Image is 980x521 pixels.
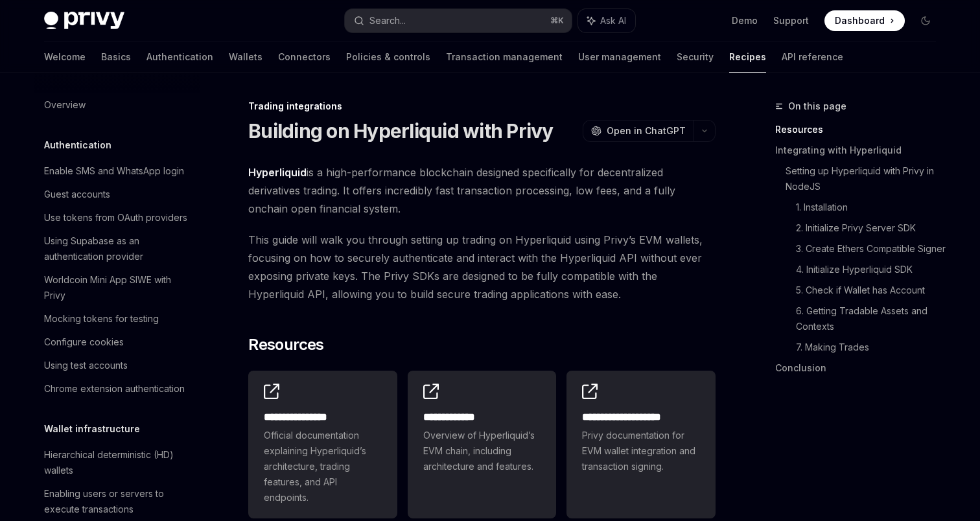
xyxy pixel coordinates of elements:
span: ⌘ K [550,16,564,26]
span: is a high-performance blockchain designed specifically for decentralized derivatives trading. It ... [248,163,716,218]
a: Recipes [729,41,766,73]
a: Hyperliquid [248,166,307,179]
span: Ask AI [600,14,626,27]
a: Resources [775,119,946,140]
a: Integrating with Hyperliquid [775,140,946,161]
button: Toggle dark mode [915,10,936,31]
div: Enabling users or servers to execute transactions [44,486,192,517]
a: Connectors [278,41,331,73]
span: Open in ChatGPT [607,124,686,137]
a: 1. Installation [796,197,946,218]
a: 6. Getting Tradable Assets and Contexts [796,301,946,337]
a: Mocking tokens for testing [34,307,200,330]
a: Using test accounts [34,354,200,377]
a: Chrome extension authentication [34,377,200,400]
h1: Building on Hyperliquid with Privy [248,119,554,143]
a: Configure cookies [34,330,200,354]
a: Using Supabase as an authentication provider [34,229,200,268]
div: Configure cookies [44,334,124,350]
a: 2. Initialize Privy Server SDK [796,218,946,238]
a: Demo [732,14,758,27]
a: Enabling users or servers to execute transactions [34,482,200,521]
a: Transaction management [446,41,563,73]
span: Privy documentation for EVM wallet integration and transaction signing. [582,428,700,474]
a: **** **** **** *****Privy documentation for EVM wallet integration and transaction signing. [566,371,716,518]
span: Official documentation explaining Hyperliquid’s architecture, trading features, and API endpoints. [264,428,382,505]
div: Worldcoin Mini App SIWE with Privy [44,272,192,303]
h5: Wallet infrastructure [44,421,140,437]
a: Dashboard [824,10,905,31]
a: Worldcoin Mini App SIWE with Privy [34,268,200,307]
div: Using test accounts [44,358,128,373]
a: 7. Making Trades [796,337,946,358]
div: Mocking tokens for testing [44,311,159,327]
div: Use tokens from OAuth providers [44,210,187,226]
h5: Authentication [44,137,111,153]
a: Use tokens from OAuth providers [34,206,200,229]
span: On this page [788,98,846,114]
a: Conclusion [775,358,946,378]
a: 4. Initialize Hyperliquid SDK [796,259,946,280]
a: Overview [34,93,200,117]
a: 5. Check if Wallet has Account [796,280,946,301]
a: Setting up Hyperliquid with Privy in NodeJS [786,161,946,197]
div: Using Supabase as an authentication provider [44,233,192,264]
a: **** **** **** *Official documentation explaining Hyperliquid’s architecture, trading features, a... [248,371,397,518]
a: Wallets [229,41,262,73]
a: 3. Create Ethers Compatible Signer [796,238,946,259]
div: Search... [369,13,406,29]
span: Dashboard [835,14,885,27]
a: API reference [782,41,843,73]
img: dark logo [44,12,124,30]
a: Guest accounts [34,183,200,206]
a: Policies & controls [346,41,430,73]
a: **** **** ***Overview of Hyperliquid’s EVM chain, including architecture and features. [408,371,557,518]
div: Hierarchical deterministic (HD) wallets [44,447,192,478]
a: Welcome [44,41,86,73]
span: Overview of Hyperliquid’s EVM chain, including architecture and features. [423,428,541,474]
div: Guest accounts [44,187,110,202]
div: Overview [44,97,86,113]
span: This guide will walk you through setting up trading on Hyperliquid using Privy’s EVM wallets, foc... [248,231,716,303]
a: Support [773,14,809,27]
a: Basics [101,41,131,73]
button: Ask AI [578,9,635,32]
button: Open in ChatGPT [583,120,694,142]
div: Chrome extension authentication [44,381,185,397]
span: Resources [248,334,324,355]
a: Hierarchical deterministic (HD) wallets [34,443,200,482]
a: Authentication [146,41,213,73]
div: Trading integrations [248,100,716,113]
button: Search...⌘K [345,9,572,32]
a: User management [578,41,661,73]
a: Security [677,41,714,73]
a: Enable SMS and WhatsApp login [34,159,200,183]
div: Enable SMS and WhatsApp login [44,163,184,179]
